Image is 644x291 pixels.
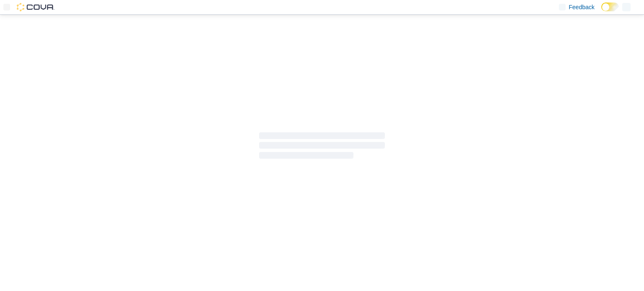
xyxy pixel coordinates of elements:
[569,3,595,11] span: Feedback
[601,3,619,11] input: Dark Mode
[259,134,385,161] span: Loading
[601,11,602,12] span: Dark Mode
[17,3,55,11] img: Cova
